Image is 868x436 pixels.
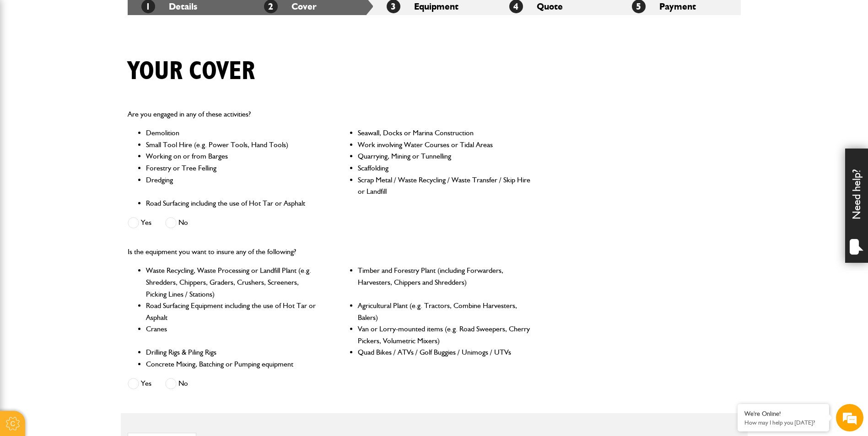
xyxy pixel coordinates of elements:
[845,149,868,263] div: Need help?
[12,165,167,274] textarea: Type your message and hit 'Enter'
[146,174,319,197] li: Dredging
[146,300,319,323] li: Road Surfacing Equipment including the use of Hot Tar or Asphalt
[744,419,822,426] p: How may I help you today?
[12,112,167,132] input: Enter your email address
[358,346,531,358] li: Quad Bikes / ATVs / Golf Buggies / Unimogs / UTVs
[358,162,531,174] li: Scaffolding
[146,358,319,370] li: Concrete Mixing, Batching or Pumping equipment
[48,51,154,63] div: Chat with us now
[150,5,172,27] div: Minimize live chat window
[358,150,531,162] li: Quarrying, Mining or Tunnelling
[124,282,166,294] em: Start Chat
[128,56,255,87] h1: Your cover
[358,265,531,300] li: Timber and Forestry Plant (including Forwarders, Harvesters, Chippers and Shredders)
[358,300,531,323] li: Agricultural Plant (e.g. Tractors, Combine Harvesters, Balers)
[128,378,151,389] label: Yes
[358,174,531,197] li: Scrap Metal / Waste Recycling / Waste Transfer / Skip Hire or Landfill
[165,217,188,229] label: No
[12,85,167,105] input: Enter your last name
[146,162,319,174] li: Forestry or Tree Felling
[146,323,319,346] li: Cranes
[165,378,188,389] label: No
[358,127,531,139] li: Seawall, Docks or Marina Construction
[146,346,319,358] li: Drilling Rigs & Piling Rigs
[128,246,532,258] p: Is the equipment you want to insure any of the following?
[128,108,532,120] p: Are you engaged in any of these activities?
[146,139,319,151] li: Small Tool Hire (e.g. Power Tools, Hand Tools)
[146,150,319,162] li: Working on or from Barges
[358,139,531,151] li: Work involving Water Courses or Tidal Areas
[128,217,151,229] label: Yes
[16,51,38,64] img: d_20077148190_company_1631870298795_20077148190
[141,1,197,12] a: 1Details
[146,197,319,209] li: Road Surfacing including the use of Hot Tar or Asphalt
[146,127,319,139] li: Demolition
[358,323,531,346] li: Van or Lorry-mounted items (e.g. Road Sweepers, Cherry Pickers, Volumetric Mixers)
[744,410,822,418] div: We're Online!
[146,265,319,300] li: Waste Recycling, Waste Processing or Landfill Plant (e.g. Shredders, Chippers, Graders, Crushers,...
[12,138,167,159] input: Enter your phone number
